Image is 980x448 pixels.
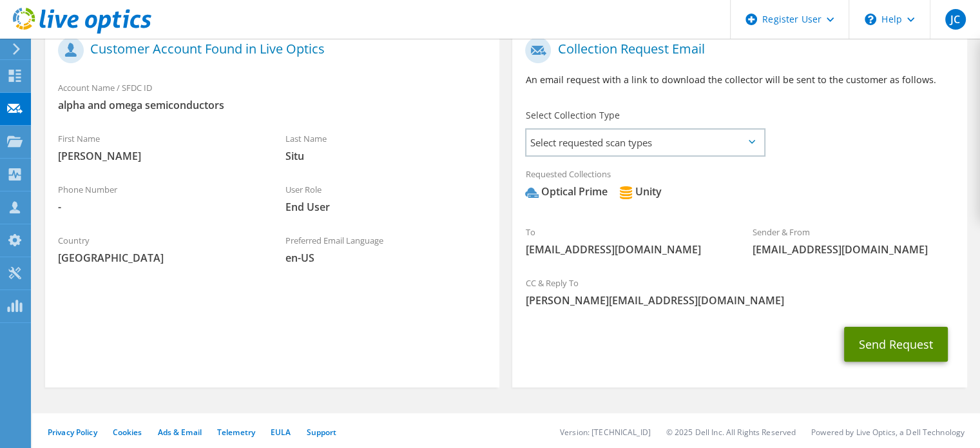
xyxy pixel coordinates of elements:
svg: \n [865,14,876,25]
p: An email request with a link to download the collector will be sent to the customer as follows. [525,73,954,87]
div: Requested Collections [512,161,966,212]
span: [EMAIL_ADDRESS][DOMAIN_NAME] [753,242,954,257]
div: Last Name [273,125,500,170]
h1: Collection Request Email [525,37,947,63]
a: Support [306,427,336,438]
li: Version: [TECHNICAL_ID] [560,427,651,438]
span: End User [285,200,487,214]
li: Powered by Live Optics, a Dell Technology [811,427,965,438]
div: To [512,219,740,263]
label: Select Collection Type [525,109,619,122]
div: CC & Reply To [512,269,966,314]
span: [EMAIL_ADDRESS][DOMAIN_NAME] [525,242,727,257]
div: User Role [273,176,500,220]
div: Account Name / SFDC ID [45,74,499,119]
button: Send Request [844,327,948,362]
div: Unity [619,184,661,199]
div: Preferred Email Language [273,227,500,271]
a: Cookies [113,427,142,438]
span: Select requested scan types [526,130,764,155]
span: JC [945,9,966,30]
li: © 2025 Dell Inc. All Rights Reserved [666,427,796,438]
div: First Name [45,125,273,170]
div: Phone Number [45,176,273,220]
a: EULA [271,427,291,438]
div: Sender & From [740,219,967,263]
span: [PERSON_NAME] [58,149,260,163]
a: Privacy Policy [48,427,97,438]
span: en-US [285,251,487,265]
div: Optical Prime [525,184,607,199]
h1: Customer Account Found in Live Optics [58,37,480,63]
span: [GEOGRAPHIC_DATA] [58,251,260,265]
span: - [58,200,260,214]
div: Country [45,227,273,271]
span: [PERSON_NAME][EMAIL_ADDRESS][DOMAIN_NAME] [525,293,954,307]
a: Telemetry [217,427,255,438]
span: Situ [285,149,487,163]
span: alpha and omega semiconductors [58,98,486,112]
a: Ads & Email [158,427,202,438]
